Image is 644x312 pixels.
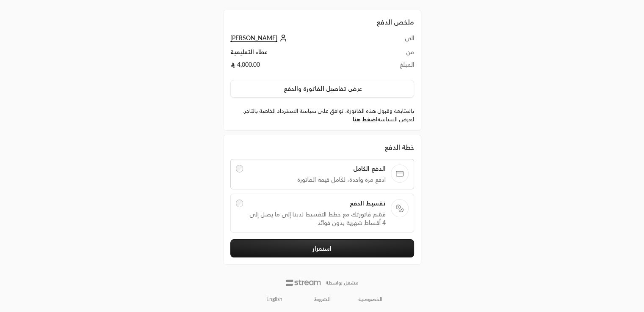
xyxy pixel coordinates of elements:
[230,34,277,42] span: [PERSON_NAME]
[248,175,386,184] span: ادفع مرة واحدة، لكامل قيمة الفاتورة
[230,17,414,27] h2: ملخص الدفع
[326,279,359,286] p: مشغل بواسطة
[378,34,414,48] td: الى
[230,142,414,152] div: خطة الدفع
[378,48,414,60] td: من
[262,293,287,306] a: English
[248,164,386,173] span: الدفع الكامل
[236,165,243,172] input: الدفع الكاملادفع مرة واحدة، لكامل قيمة الفاتورة
[230,80,414,98] button: عرض تفاصيل الفاتورة والدفع
[230,34,289,41] a: [PERSON_NAME]
[248,199,386,208] span: تقسيط الدفع
[248,210,386,227] span: قسّم فاتورتك مع خطط التقسيط لدينا إلى ما يصل إلى 4 أقساط شهرية بدون فوائد
[358,296,382,303] a: الخصوصية
[230,48,378,60] td: عطاء التعليمية
[236,200,243,207] input: تقسيط الدفعقسّم فاتورتك مع خطط التقسيط لدينا إلى ما يصل إلى 4 أقساط شهرية بدون فوائد
[353,116,377,123] a: اضغط هنا
[230,60,378,73] td: 4,000.00
[378,60,414,73] td: المبلغ
[230,239,414,257] button: استمرار
[314,296,331,303] a: الشروط
[230,107,414,123] label: بالمتابعة وقبول هذه الفاتورة، توافق على سياسة الاسترداد الخاصة بالتاجر. لعرض السياسة .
